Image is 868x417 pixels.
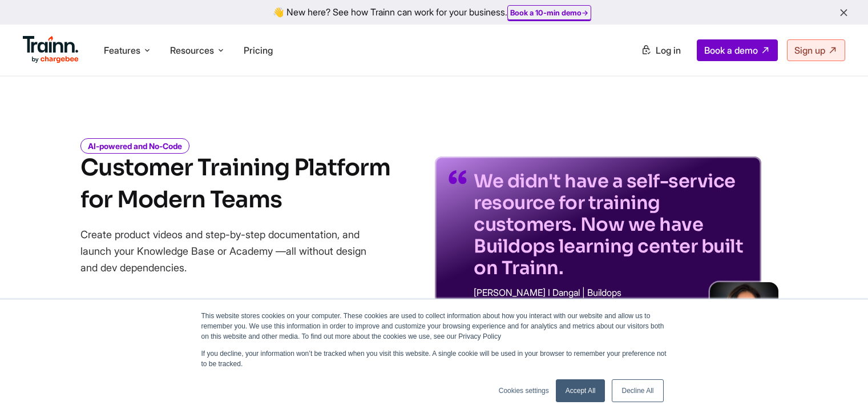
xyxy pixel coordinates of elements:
span: Resources [170,44,214,57]
a: Book a 10-min demo→ [510,8,588,17]
a: Log in [634,40,688,61]
a: Book a demo [697,39,778,61]
b: Book a 10-min demo [510,8,582,17]
a: Cookies settings [499,386,549,396]
p: [PERSON_NAME] I Dangal | Buildops [474,288,748,297]
h1: Customer Training Platform for Modern Teams [80,152,390,216]
a: Sign up [787,39,845,61]
span: Sign up [794,45,825,56]
a: Pricing [244,45,273,56]
p: If you decline, your information won’t be tracked when you visit this website. A single cookie wi... [201,348,667,369]
a: Accept All [556,379,605,402]
span: Book a demo [704,45,758,56]
p: This website stores cookies on your computer. These cookies are used to collect information about... [201,311,667,342]
p: Create product videos and step-by-step documentation, and launch your Knowledge Base or Academy —... [80,226,383,276]
p: We didn't have a self-service resource for training customers. Now we have Buildops learning cent... [474,170,748,279]
a: Decline All [612,379,663,402]
img: sabina-buildops.d2e8138.png [710,282,778,351]
i: AI-powered and No-Code [80,138,189,154]
div: 👋 New here? See how Trainn can work for your business. [7,7,861,18]
img: quotes-purple.41a7099.svg [449,170,467,184]
img: Trainn Logo [23,36,79,63]
span: Log in [656,45,681,56]
span: Features [104,44,140,57]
